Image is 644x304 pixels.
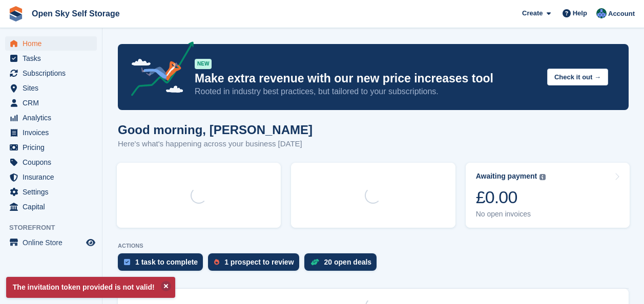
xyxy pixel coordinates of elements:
a: menu [5,185,97,199]
img: stora-icon-8386f47178a22dfd0bd8f6a31ec36ba5ce8667c1dd55bd0f319d3a0aa187defe.svg [8,6,24,21]
span: Subscriptions [23,66,84,80]
a: menu [5,140,97,155]
span: Insurance [23,170,84,184]
a: menu [5,96,97,110]
span: Account [608,9,635,19]
a: 1 prospect to review [208,253,304,276]
span: Settings [23,185,84,199]
div: £0.00 [476,187,546,208]
img: price-adjustments-announcement-icon-8257ccfd72463d97f412b2fc003d46551f7dbcb40ab6d574587a9cd5c0d94... [122,41,194,100]
p: Make extra revenue with our new price increases tool [195,71,539,86]
span: Home [23,36,84,51]
p: The invitation token provided is not valid! [6,277,175,298]
div: 1 task to complete [135,258,198,266]
div: 1 prospect to review [224,258,294,266]
img: icon-info-grey-7440780725fd019a000dd9b08b2336e03edf1995a4989e88bcd33f0948082b44.svg [539,174,546,180]
span: Coupons [23,155,84,169]
span: Online Store [23,235,84,250]
a: 20 open deals [304,253,382,276]
a: menu [5,51,97,66]
span: Sites [23,81,84,95]
img: task-75834270c22a3079a89374b754ae025e5fb1db73e45f91037f5363f120a921f8.svg [124,259,130,265]
div: No open invoices [476,210,546,219]
p: ACTIONS [118,243,629,249]
a: menu [5,66,97,80]
a: menu [5,235,97,250]
span: CRM [23,96,84,110]
p: Here's what's happening across your business [DATE] [118,138,313,150]
img: deal-1b604bf984904fb50ccaf53a9ad4b4a5d6e5aea283cecdc64d6e3604feb123c2.svg [310,258,319,266]
a: menu [5,200,97,214]
span: Analytics [23,111,84,125]
button: Check it out → [547,69,608,85]
span: Help [573,8,587,18]
img: prospect-51fa495bee0391a8d652442698ab0144808aea92771e9ea1ae160a38d050c398.svg [214,259,219,265]
a: Preview store [85,236,97,249]
span: Invoices [23,125,84,140]
a: menu [5,155,97,169]
p: Rooted in industry best practices, but tailored to your subscriptions. [195,86,539,97]
span: Capital [23,200,84,214]
div: NEW [195,59,212,69]
span: Pricing [23,140,84,155]
span: Create [522,8,543,18]
a: menu [5,111,97,125]
a: menu [5,81,97,95]
div: 20 open deals [324,258,372,266]
a: 1 task to complete [118,253,208,276]
a: menu [5,36,97,51]
a: menu [5,125,97,140]
a: Awaiting payment £0.00 No open invoices [466,163,630,228]
img: Damon Boniface [596,8,607,18]
span: Tasks [23,51,84,66]
h1: Good morning, [PERSON_NAME] [118,123,313,137]
span: Storefront [9,223,102,233]
div: Awaiting payment [476,172,537,181]
a: menu [5,170,97,184]
a: Open Sky Self Storage [28,5,124,22]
